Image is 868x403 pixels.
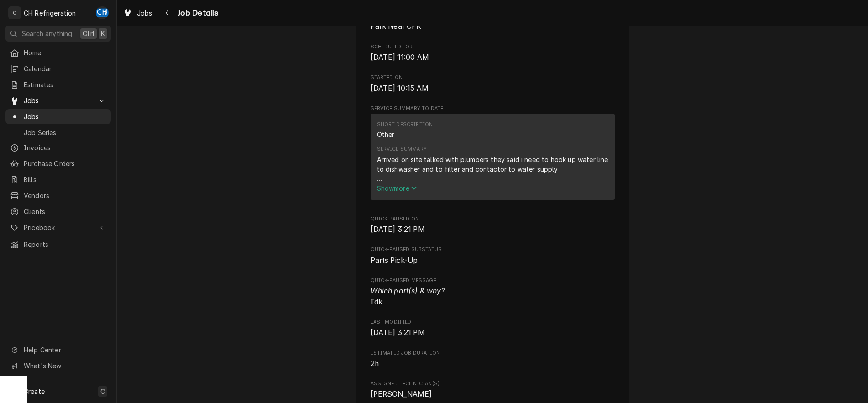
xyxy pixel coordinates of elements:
span: Jobs [137,8,152,18]
span: Purchase Orders [24,159,106,168]
div: Service Summary [377,146,427,153]
span: Calendar [24,64,106,73]
span: K [101,29,105,38]
div: Estimated Job Duration [371,350,615,369]
span: Started On [371,74,615,81]
a: Vendors [5,188,111,203]
button: Search anythingCtrlK [5,26,111,42]
a: Purchase Orders [5,156,111,171]
div: Quick-Paused SubStatus [371,246,615,266]
div: Service Summary [371,114,615,204]
span: [PERSON_NAME] [371,390,432,398]
div: Chris Hiraga's Avatar [96,6,109,19]
span: Job Details [175,7,219,19]
div: CH [96,6,109,19]
a: Jobs [5,109,111,124]
span: C [100,387,105,396]
span: Quick-Paused On [371,215,615,223]
div: Started On [371,74,615,94]
span: Invoices [24,143,106,152]
span: [DATE] 11:00 AM [371,53,429,62]
div: Quick-Paused Message [371,277,615,308]
span: Ctrl [83,29,94,38]
a: Go to Help Center [5,342,111,357]
a: Jobs [120,5,156,21]
span: Estimated Job Duration [371,358,615,369]
span: Estimates [24,80,106,89]
span: Started On [371,83,615,94]
span: Jobs [24,112,106,121]
div: Arrived on site talked with plumbers they said i need to hook up water line to dishwasher and to ... [377,155,608,183]
span: Vendors [24,191,106,200]
span: Quick-Paused Message [371,286,615,307]
span: Idk [371,287,445,306]
span: Home [24,48,106,58]
span: Pricebook [24,223,93,232]
span: Clients [24,207,106,216]
span: Scheduled For [371,43,615,51]
span: Assigned Technician(s) [371,380,615,387]
div: Last Modified [371,319,615,338]
span: Quick-Paused Message [371,277,615,284]
a: Bills [5,172,111,187]
span: [DATE] 3:21 PM [371,225,425,234]
a: Go to Jobs [5,93,111,108]
a: Go to What's New [5,358,111,373]
span: Scheduled For [371,52,615,63]
span: Job Series [24,128,106,137]
button: Navigate back [160,5,175,20]
i: Which part(s) & why? [371,287,445,295]
span: Search anything [22,29,72,38]
span: [object Object] [371,21,615,32]
a: Invoices [5,140,111,155]
a: Clients [5,204,111,219]
span: Quick-Paused SubStatus [371,246,615,253]
div: Scheduled For [371,43,615,63]
span: Help Center [24,345,105,355]
span: Create [24,387,45,395]
span: Quick-Paused On [371,224,615,235]
div: Service Summary To Date [371,105,615,204]
span: Assigned Technician(s) [371,389,615,400]
div: Short Description [377,121,433,128]
span: Last Modified [371,319,615,326]
a: Job Series [5,125,111,140]
a: Calendar [5,61,111,76]
span: Quick-Paused SubStatus [371,255,615,266]
a: Home [5,45,111,60]
span: Service Summary To Date [371,105,615,112]
span: [DATE] 3:21 PM [371,328,425,337]
a: Estimates [5,77,111,92]
span: What's New [24,361,105,371]
span: Reports [24,240,106,249]
span: Park Near CPK [371,22,422,31]
span: Last Modified [371,327,615,338]
span: [DATE] 10:15 AM [371,84,429,93]
a: Reports [5,237,111,252]
span: Show more [377,184,417,192]
div: CH Refrigeration [24,8,76,18]
span: Jobs [24,96,93,105]
button: Showmore [377,183,608,193]
div: Quick-Paused On [371,215,615,235]
div: Assigned Technician(s) [371,380,615,400]
span: Parts Pick-Up [371,256,418,265]
span: Estimated Job Duration [371,350,615,357]
span: Bills [24,175,106,184]
a: Go to Pricebook [5,220,111,235]
span: 2h [371,359,379,368]
div: C [8,6,21,19]
div: Other [377,130,395,139]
